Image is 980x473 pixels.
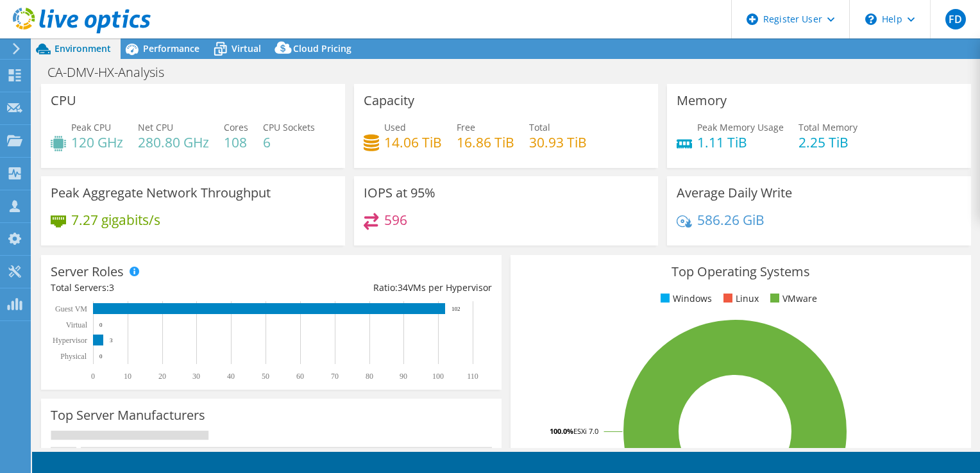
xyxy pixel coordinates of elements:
span: Free [457,121,475,133]
tspan: 100.0% [550,426,573,436]
text: Physical [60,352,87,361]
span: FD [945,9,966,29]
h4: 16.86 TiB [457,135,514,149]
h3: IOPS at 95% [364,186,435,200]
text: 3 [110,337,113,344]
h3: Capacity [364,94,414,108]
div: Total Servers: [51,281,271,295]
span: CPU Sockets [263,121,315,133]
span: Cloud Pricing [293,42,351,54]
text: 102 [452,306,460,312]
span: Peak CPU [71,121,111,133]
h4: 108 [224,135,248,149]
li: VMware [767,292,817,306]
text: 0 [99,353,103,360]
h4: 596 [384,213,407,227]
h3: Top Server Manufacturers [51,408,205,422]
text: 70 [331,372,339,381]
h4: 30.93 TiB [529,135,587,149]
h1: CA-DMV-HX-Analysis [42,65,184,79]
span: 3 [109,281,114,294]
text: 40 [227,372,235,381]
tspan: ESXi 7.0 [573,426,598,436]
span: Peak Memory Usage [697,121,784,133]
text: 50 [262,372,269,381]
span: 34 [398,281,408,294]
span: Total [529,121,550,133]
text: Guest VM [55,304,87,313]
h3: CPU [51,94,76,108]
svg: \n [865,13,877,25]
span: Performance [143,42,199,54]
text: 20 [158,372,166,381]
h4: 2.25 TiB [798,135,857,149]
span: Virtual [232,42,261,54]
h4: 280.80 GHz [138,135,209,149]
span: Used [384,121,406,133]
h4: 6 [263,135,315,149]
span: Environment [55,42,111,54]
li: Linux [720,292,759,306]
text: 100 [432,372,444,381]
span: Cores [224,121,248,133]
span: Total Memory [798,121,857,133]
h3: Memory [677,94,727,108]
h4: 1.11 TiB [697,135,784,149]
text: 90 [400,372,407,381]
h3: Top Operating Systems [520,265,961,279]
span: Net CPU [138,121,173,133]
h3: Server Roles [51,265,124,279]
text: 60 [296,372,304,381]
h3: Average Daily Write [677,186,792,200]
h4: 14.06 TiB [384,135,442,149]
text: Hypervisor [53,336,87,345]
text: 80 [366,372,373,381]
h4: 120 GHz [71,135,123,149]
h3: Peak Aggregate Network Throughput [51,186,271,200]
li: Windows [657,292,712,306]
text: Virtual [66,320,88,329]
h4: 586.26 GiB [697,213,765,227]
h4: 7.27 gigabits/s [71,213,160,227]
text: 10 [124,372,131,381]
div: Ratio: VMs per Hypervisor [271,281,492,295]
text: 0 [99,322,103,328]
text: 110 [467,372,478,381]
text: 0 [91,372,95,381]
text: 30 [192,372,200,381]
